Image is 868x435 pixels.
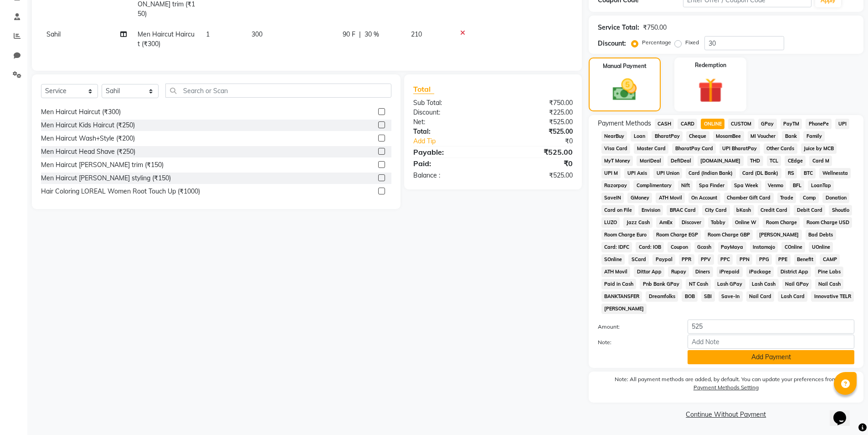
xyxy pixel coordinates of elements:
[656,217,675,228] span: AmEx
[777,193,796,203] span: Trade
[815,267,843,277] span: Pine Labs
[359,30,361,39] span: |
[643,23,667,32] div: ₹750.00
[718,254,733,265] span: PPC
[763,217,800,228] span: Room Charge
[767,156,781,166] span: TCL
[601,242,632,252] span: Card: IDFC
[365,30,379,39] span: 30 %
[493,108,580,117] div: ₹225.00
[688,193,720,203] span: On Account
[809,156,832,166] span: Card M
[638,205,663,215] span: Envision
[601,168,621,178] span: UPI M
[758,119,777,129] span: GPay
[830,398,859,426] iframe: chat widget
[782,131,800,142] span: Bank
[829,205,852,215] span: Shoutlo
[686,168,736,178] span: Card (Indian Bank)
[406,117,493,127] div: Net:
[652,131,683,142] span: BharatPay
[764,143,797,154] span: Other Cards
[631,131,648,142] span: Loan
[822,193,849,203] span: Donation
[668,242,691,252] span: Coupon
[740,168,781,178] span: Card (DL Bank)
[653,168,682,178] span: UPI Union
[668,156,694,166] span: DefiDeal
[601,254,625,265] span: SOnline
[719,291,743,302] span: Save-In
[634,267,664,277] span: Dittor App
[750,242,778,252] span: Instamojo
[343,30,355,39] span: 90 F
[686,279,711,289] span: NT Cash
[41,173,171,183] div: Men Haircut [PERSON_NAME] styling (₹150)
[690,75,731,106] img: _gift.svg
[406,147,493,157] div: Payable:
[693,383,759,392] label: Payment Methods Setting
[601,193,624,203] span: SaveIN
[603,62,647,70] label: Manual Payment
[411,30,422,38] span: 210
[717,267,743,277] span: iPrepaid
[688,350,854,364] button: Add Payment
[811,291,854,302] span: Innovative TELR
[41,147,135,157] div: Men Haircut Head Shave (₹250)
[636,242,664,252] span: Card: IOB
[806,119,832,129] span: PhonePe
[749,279,779,289] span: Lash Cash
[688,320,854,334] input: Amount
[746,291,775,302] span: Nail Card
[601,205,635,215] span: Card on File
[736,254,752,265] span: PPN
[803,217,852,228] span: Room Charge USD
[406,136,507,146] a: Add Tip
[781,242,805,252] span: COnline
[803,131,825,142] span: Family
[679,254,694,265] span: PPR
[776,254,791,265] span: PPE
[627,193,652,203] span: GMoney
[800,193,819,203] span: Comp
[508,136,580,146] div: ₹0
[633,180,674,191] span: Complimentary
[724,193,774,203] span: Chamber Gift Card
[785,168,797,178] span: RS
[601,143,631,154] span: Visa Card
[794,254,817,265] span: Benefit
[734,205,754,215] span: bKash
[493,98,580,108] div: ₹750.00
[756,230,802,240] span: [PERSON_NAME]
[808,180,834,191] span: LoanTap
[206,30,210,38] span: 1
[708,217,729,228] span: Tabby
[646,291,678,302] span: Dreamfolks
[598,119,651,128] span: Payment Methods
[728,119,755,129] span: CUSTOM
[672,143,716,154] span: BharatPay Card
[655,119,674,129] span: CASH
[732,217,760,228] span: Online W
[765,180,786,191] span: Venmo
[601,180,630,191] span: Razorpay
[777,267,811,277] span: District App
[746,267,774,277] span: iPackage
[591,338,681,346] label: Note:
[601,279,637,289] span: Paid in Cash
[493,158,580,169] div: ₹0
[731,180,761,191] span: Spa Week
[695,61,726,69] label: Redemption
[701,291,715,302] span: SBI
[601,291,642,302] span: BANKTANSFER
[782,279,812,289] span: Nail GPay
[820,254,840,265] span: CAMP
[713,131,744,142] span: MosamBee
[778,291,807,302] span: Lash Card
[718,242,746,252] span: PayMaya
[667,205,699,215] span: BRAC Card
[704,230,753,240] span: Room Charge GBP
[748,131,779,142] span: MI Voucher
[785,156,806,166] span: CEdge
[634,143,668,154] span: Master Card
